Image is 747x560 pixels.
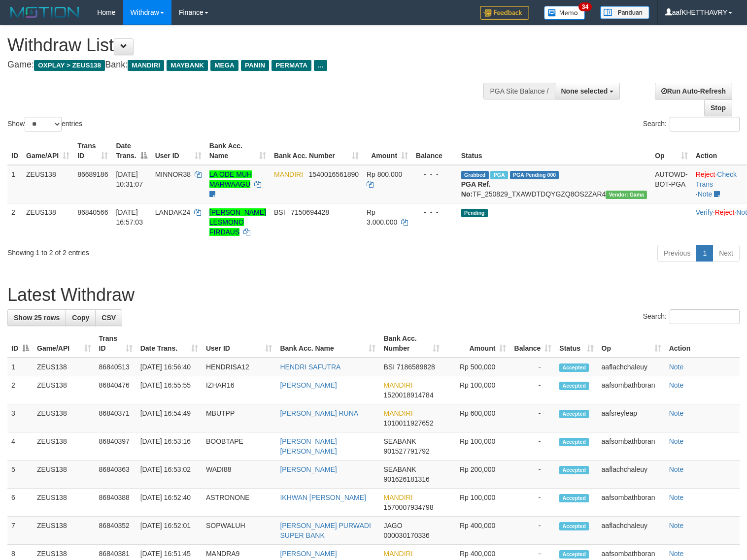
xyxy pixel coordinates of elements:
span: Copy 7150694428 to clipboard [291,208,329,216]
td: ASTRONONE [202,489,276,517]
span: Copy 1570007934798 to clipboard [383,503,433,511]
td: Rp 100,000 [443,432,510,461]
span: Grabbed [461,171,489,179]
div: Showing 1 to 2 of 2 entries [7,244,304,258]
span: MEGA [210,60,238,71]
span: SEABANK [383,465,416,473]
a: Note [669,437,684,445]
span: 86840566 [77,208,108,216]
td: aafsombathboran [598,489,665,517]
td: - [510,376,555,404]
b: PGA Ref. No: [461,180,491,198]
td: - [510,432,555,461]
span: [DATE] 16:57:03 [116,208,143,226]
a: 1 [696,245,713,262]
span: Accepted [559,466,589,474]
td: - [510,358,555,376]
td: Rp 500,000 [443,358,510,376]
td: ZEUS138 [33,376,95,404]
td: 86840476 [95,376,136,404]
th: Amount: activate to sort column ascending [443,329,510,358]
a: Next [713,245,740,262]
a: [PERSON_NAME] [280,465,337,473]
div: PGA Site Balance / [483,83,554,99]
span: SEABANK [383,437,416,445]
span: MANDIRI [383,550,412,558]
td: aafsombathboran [598,432,665,461]
th: Bank Acc. Number: activate to sort column ascending [270,137,363,165]
td: [DATE] 16:52:40 [136,489,202,517]
td: SOPWALUH [202,517,276,545]
td: [DATE] 16:52:01 [136,517,202,545]
span: Accepted [559,550,589,559]
td: ZEUS138 [33,432,95,461]
span: Copy 901626181316 to clipboard [383,475,429,483]
th: User ID: activate to sort column ascending [202,329,276,358]
td: [DATE] 16:53:02 [136,461,202,489]
td: Rp 100,000 [443,376,510,404]
span: MANDIRI [128,60,164,71]
a: Note [669,494,684,501]
td: 1 [7,358,33,376]
a: Verify [696,208,713,216]
span: Copy 1010011927652 to clipboard [383,419,433,427]
th: Date Trans.: activate to sort column ascending [136,329,202,358]
label: Search: [643,117,740,132]
th: Op: activate to sort column ascending [598,329,665,358]
img: MOTION_logo.png [7,5,82,20]
th: Balance [412,137,457,165]
img: panduan.png [600,6,649,19]
td: ZEUS138 [33,517,95,545]
th: Bank Acc. Name: activate to sort column ascending [276,329,379,358]
span: None selected [561,87,608,95]
th: Bank Acc. Name: activate to sort column ascending [205,137,270,165]
span: MANDIRI [383,494,412,501]
td: [DATE] 16:56:40 [136,358,202,376]
th: Game/API: activate to sort column ascending [22,137,73,165]
div: - - - [416,207,453,217]
td: - [510,404,555,432]
span: Accepted [559,522,589,530]
td: 86840388 [95,489,136,517]
a: Note [669,550,684,558]
select: Showentries [25,117,62,132]
td: aaflachchaleuy [598,517,665,545]
span: 34 [578,2,592,11]
span: Copy 000030170336 to clipboard [383,531,429,539]
td: 86840352 [95,517,136,545]
span: Rp 3.000.000 [367,208,397,226]
td: WADI88 [202,461,276,489]
td: ZEUS138 [33,461,95,489]
label: Show entries [7,117,82,132]
span: Accepted [559,494,589,502]
h1: Withdraw List [7,35,488,55]
span: Copy 1520018914784 to clipboard [383,391,433,399]
a: Note [669,465,684,473]
td: 2 [7,203,22,241]
a: CSV [95,309,122,326]
td: Rp 400,000 [443,517,510,545]
td: 3 [7,404,33,432]
td: aaflachchaleuy [598,358,665,376]
td: 7 [7,517,33,545]
h4: Game: Bank: [7,60,488,70]
span: PANIN [241,60,269,71]
th: Amount: activate to sort column ascending [363,137,412,165]
span: Copy 901527791792 to clipboard [383,447,429,455]
span: Copy [72,314,89,322]
a: Note [669,363,684,371]
a: Check Trans [696,170,737,188]
span: JAGO [383,522,402,529]
td: 86840371 [95,404,136,432]
span: BSI [274,208,285,216]
td: HENDRISA12 [202,358,276,376]
span: 86689186 [77,170,108,178]
span: MINNOR38 [155,170,191,178]
img: Button%20Memo.svg [544,6,585,20]
span: Copy 7186589828 to clipboard [397,363,435,371]
img: Feedback.jpg [480,6,529,20]
a: Show 25 rows [7,309,66,326]
td: [DATE] 16:55:55 [136,376,202,404]
a: HENDRI SAFUTRA [280,363,340,371]
span: Accepted [559,410,589,418]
